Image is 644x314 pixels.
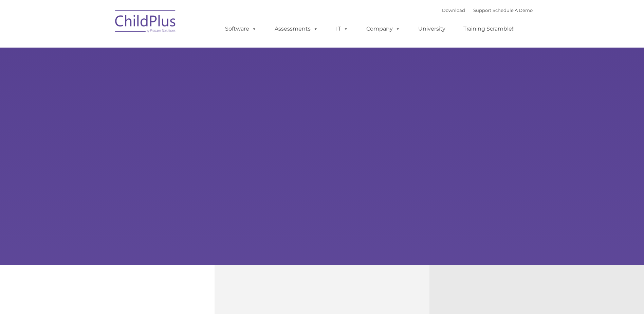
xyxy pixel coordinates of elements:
a: Assessments [268,22,325,36]
a: University [411,22,452,36]
a: Training Scramble!! [457,22,521,36]
a: Download [442,7,465,13]
a: Software [218,22,263,36]
img: ChildPlus by Procare Solutions [112,5,180,39]
a: Schedule A Demo [493,7,533,13]
a: Company [360,22,407,36]
a: Support [473,7,491,13]
a: IT [329,22,355,36]
font: | [442,7,533,13]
